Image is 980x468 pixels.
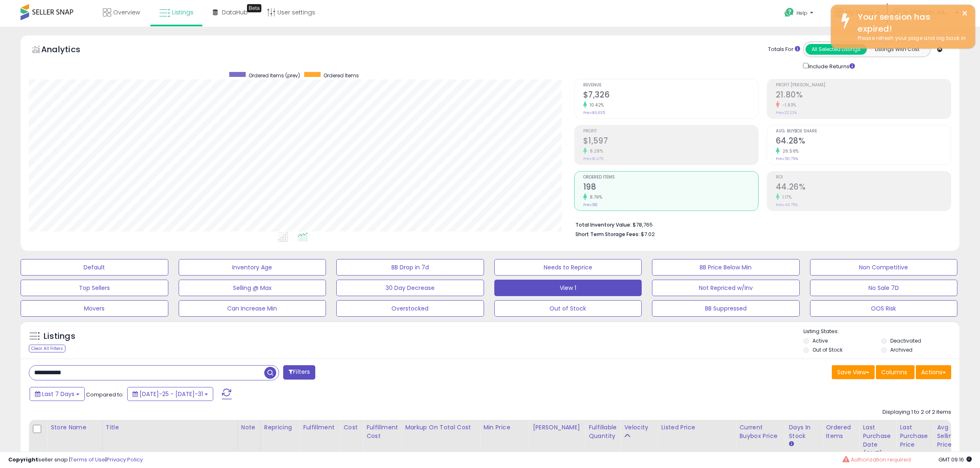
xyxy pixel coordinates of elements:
[44,331,75,342] h5: Listings
[805,44,867,55] button: All Selected Listings
[107,456,143,463] a: Privacy Policy
[863,423,893,458] div: Last Purchase Date (GMT)
[776,156,798,161] small: Prev: 50.79%
[900,423,930,449] div: Last Purchase Price
[140,390,203,398] span: [DATE]-25 - [DATE]-31
[172,8,193,16] span: Listings
[916,365,951,379] button: Actions
[241,423,257,432] div: Note
[881,368,907,376] span: Columns
[343,423,359,432] div: Cost
[789,440,794,448] small: Days In Stock.
[249,72,300,79] span: Ordered Items (prev)
[739,423,782,440] div: Current Buybox Price
[533,423,582,432] div: [PERSON_NAME]
[8,456,143,464] div: seller snap | |
[583,182,758,193] h2: 198
[641,230,655,238] span: $7.02
[624,423,654,432] div: Velocity
[366,423,398,440] div: Fulfillment Cost
[661,423,732,432] div: Listed Price
[127,387,213,401] button: [DATE]-25 - [DATE]-31
[812,337,828,344] label: Active
[583,83,758,88] span: Revenue
[876,365,915,379] button: Columns
[776,175,951,180] span: ROI
[768,46,800,53] div: Totals For
[30,387,85,401] button: Last 7 Days
[652,280,800,296] button: Not Repriced w/Inv
[494,259,642,276] button: Needs to Reprice
[575,221,631,228] b: Total Inventory Value:
[41,44,96,57] h5: Analytics
[8,456,38,463] strong: Copyright
[826,423,856,440] div: Ordered Items
[780,102,796,108] small: -1.93%
[583,110,605,115] small: Prev: $6,635
[336,300,484,317] button: Overstocked
[336,280,484,296] button: 30 Day Decrease
[283,365,315,380] button: Filters
[86,391,124,398] span: Compared to:
[776,83,951,88] span: Profit [PERSON_NAME]
[405,423,476,432] div: Markup on Total Cost
[21,259,168,276] button: Default
[583,136,758,147] h2: $1,597
[589,423,617,440] div: Fulfillable Quantity
[51,423,99,432] div: Store Name
[483,423,526,432] div: Min Price
[179,280,326,296] button: Selling @ Max
[852,11,969,35] div: Your session has expired!
[852,35,969,42] div: Please refresh your page and log back in
[70,456,105,463] a: Terms of Use
[890,346,912,353] label: Archived
[247,4,261,12] div: Tooltip anchor
[21,300,168,317] button: Movers
[789,423,819,440] div: Days In Stock
[796,9,808,16] span: Help
[494,280,642,296] button: View 1
[776,110,797,115] small: Prev: 22.23%
[882,408,951,416] div: Displaying 1 to 2 of 2 items
[575,231,640,238] b: Short Term Storage Fees:
[222,8,248,16] span: DataHub
[303,423,336,432] div: Fulfillment
[780,148,799,154] small: 26.56%
[866,44,928,55] button: Listings With Cost
[21,280,168,296] button: Top Sellers
[810,259,958,276] button: Non Competitive
[776,129,951,134] span: Avg. Buybox Share
[324,72,359,79] span: Ordered Items
[652,300,800,317] button: BB Suppressed
[113,8,140,16] span: Overview
[776,182,951,193] h2: 44.26%
[336,259,484,276] button: BB Drop in 7d
[961,8,968,19] button: ×
[179,300,326,317] button: Can Increase Min
[42,390,74,398] span: Last 7 Days
[652,259,800,276] button: BB Price Below Min
[797,61,865,71] div: Include Returns
[264,423,296,432] div: Repricing
[784,7,794,18] i: Get Help
[832,365,875,379] button: Save View
[583,175,758,180] span: Ordered Items
[810,300,958,317] button: OOS Risk
[575,219,945,229] li: $78,765
[890,337,921,344] label: Deactivated
[583,90,758,101] h2: $7,326
[587,148,603,154] small: 8.28%
[937,423,967,449] div: Avg Selling Price
[778,1,822,27] a: Help
[29,345,65,352] div: Clear All Filters
[179,259,326,276] button: Inventory Age
[402,420,480,461] th: The percentage added to the cost of goods (COGS) that forms the calculator for Min & Max prices.
[587,194,603,200] small: 8.79%
[587,102,604,108] small: 10.42%
[776,136,951,147] h2: 64.28%
[780,194,792,200] small: 1.17%
[583,156,603,161] small: Prev: $1,475
[938,456,972,463] span: 2025-08-11 09:16 GMT
[494,300,642,317] button: Out of Stock
[583,202,598,207] small: Prev: 182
